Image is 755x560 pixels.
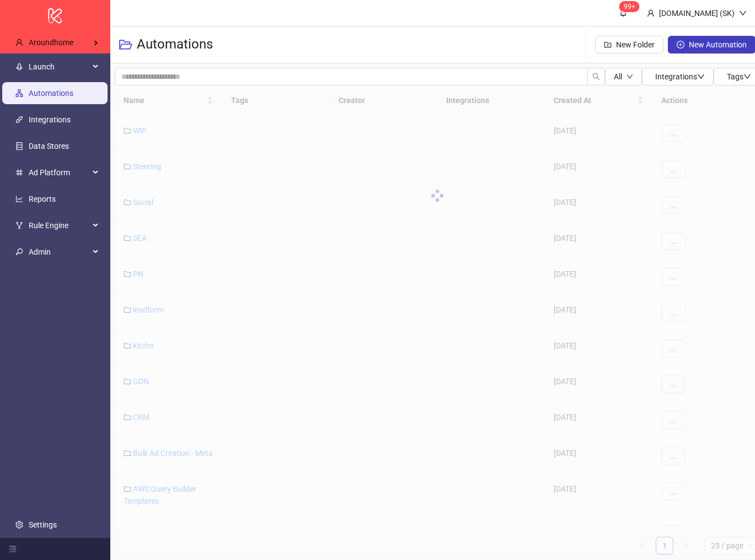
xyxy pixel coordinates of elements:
[15,39,23,46] span: user
[15,248,23,256] span: key
[605,68,642,85] button: Alldown
[592,73,600,80] span: search
[29,161,89,184] span: Ad Platform
[697,73,705,80] span: down
[29,214,89,236] span: Rule Engine
[619,9,627,17] span: bell
[119,38,132,51] span: folder-open
[727,72,751,81] span: Tags
[595,36,663,53] button: New Folder
[29,241,89,263] span: Admin
[616,40,655,49] span: New Folder
[689,40,747,49] span: New Automation
[137,36,213,53] h3: Automations
[29,520,57,529] a: Settings
[614,72,622,81] span: All
[9,545,17,553] span: menu-fold
[677,41,684,49] span: plus-circle
[619,1,640,12] sup: 686
[15,63,23,71] span: rocket
[743,73,751,80] span: down
[29,142,69,150] a: Data Stores
[29,38,73,47] span: Aroundhome
[647,9,655,17] span: user
[739,9,747,17] span: down
[29,115,71,124] a: Integrations
[29,89,73,98] a: Automations
[29,56,89,78] span: Launch
[15,169,23,176] span: number
[642,68,714,85] button: Integrationsdown
[655,72,705,81] span: Integrations
[29,195,56,203] a: Reports
[627,73,633,80] span: down
[15,222,23,229] span: fork
[604,41,612,49] span: folder-add
[655,7,739,19] div: [DOMAIN_NAME] (SK)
